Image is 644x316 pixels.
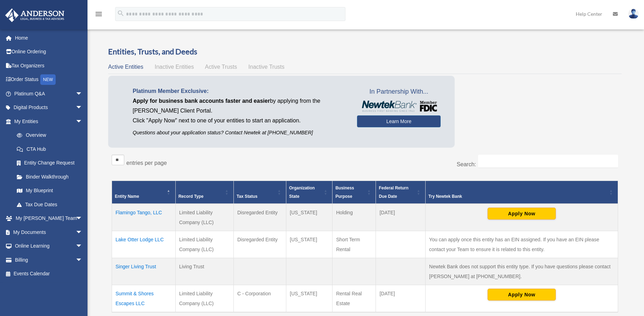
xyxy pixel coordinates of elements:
[112,285,176,312] td: Summit & Shores Escapes LLC
[112,181,176,204] th: Entity Name: Activate to invert sorting
[175,231,233,258] td: Limited Liability Company (LLC)
[5,267,93,281] a: Events Calendar
[426,231,618,258] td: You can apply once this entity has an EIN assigned. If you have an EIN please contact your Team t...
[133,128,346,137] p: Questions about your application status? Contact Newtek at [PHONE_NUMBER]
[115,194,139,199] span: Entity Name
[205,64,237,70] span: Active Trusts
[286,204,332,231] td: [US_STATE]
[133,96,346,116] p: by applying from the [PERSON_NAME] Client Portal.
[428,192,607,201] div: Try Newtek Bank
[175,181,233,204] th: Record Type: Activate to sort
[234,204,286,231] td: Disregarded Entity
[112,258,176,285] td: Singer Living Trust
[289,186,315,199] span: Organization State
[76,225,90,240] span: arrow_drop_down
[108,46,622,57] h3: Entities, Trusts, and Deeds
[332,231,376,258] td: Short Term Rental
[379,186,408,199] span: Federal Return Due Date
[5,225,93,239] a: My Documentsarrow_drop_down
[332,204,376,231] td: Holding
[332,181,376,204] th: Business Purpose: Activate to sort
[5,239,93,253] a: Online Learningarrow_drop_down
[76,114,90,129] span: arrow_drop_down
[117,9,125,17] i: search
[112,204,176,231] td: Flamingo Tango, LLC
[357,86,441,98] span: In Partnership With...
[457,161,476,167] label: Search:
[5,253,93,267] a: Billingarrow_drop_down
[426,258,618,285] td: Newtek Bank does not support this entity type. If you have questions please contact [PERSON_NAME]...
[237,194,258,199] span: Tax Status
[488,208,556,220] button: Apply Now
[376,181,426,204] th: Federal Return Due Date: Activate to sort
[335,186,354,199] span: Business Purpose
[112,231,176,258] td: Lake Otter Lodge LLC
[76,101,90,115] span: arrow_drop_down
[76,211,90,226] span: arrow_drop_down
[5,87,93,101] a: Platinum Q&Aarrow_drop_down
[178,194,204,199] span: Record Type
[94,12,103,18] a: menu
[5,73,93,87] a: Order StatusNEW
[108,64,143,70] span: Active Entities
[10,170,90,184] a: Binder Walkthrough
[3,8,66,22] img: Anderson Advisors Platinum Portal
[175,258,233,285] td: Living Trust
[5,114,90,128] a: My Entitiesarrow_drop_down
[133,98,270,104] span: Apply for business bank accounts faster and easier
[286,231,332,258] td: [US_STATE]
[628,9,639,19] img: User Pic
[10,142,90,156] a: CTA Hub
[286,285,332,312] td: [US_STATE]
[286,181,332,204] th: Organization State: Activate to sort
[133,116,346,126] p: Click "Apply Now" next to one of your entities to start an application.
[357,115,441,127] a: Learn More
[175,204,233,231] td: Limited Liability Company (LLC)
[94,10,103,18] i: menu
[76,239,90,254] span: arrow_drop_down
[5,101,93,115] a: Digital Productsarrow_drop_down
[10,184,90,198] a: My Blueprint
[5,45,93,59] a: Online Ordering
[332,285,376,312] td: Rental Real Estate
[10,156,90,170] a: Entity Change Request
[488,289,556,301] button: Apply Now
[426,181,618,204] th: Try Newtek Bank : Activate to sort
[5,59,93,73] a: Tax Organizers
[133,86,346,96] p: Platinum Member Exclusive:
[10,128,86,142] a: Overview
[376,204,426,231] td: [DATE]
[5,211,93,226] a: My [PERSON_NAME] Teamarrow_drop_down
[76,87,90,101] span: arrow_drop_down
[76,253,90,267] span: arrow_drop_down
[234,181,286,204] th: Tax Status: Activate to sort
[155,64,194,70] span: Inactive Entities
[10,197,90,211] a: Tax Due Dates
[126,160,167,166] label: entries per page
[40,74,56,85] div: NEW
[175,285,233,312] td: Limited Liability Company (LLC)
[234,285,286,312] td: C - Corporation
[5,31,93,45] a: Home
[234,231,286,258] td: Disregarded Entity
[376,285,426,312] td: [DATE]
[360,101,437,112] img: NewtekBankLogoSM.png
[248,64,285,70] span: Inactive Trusts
